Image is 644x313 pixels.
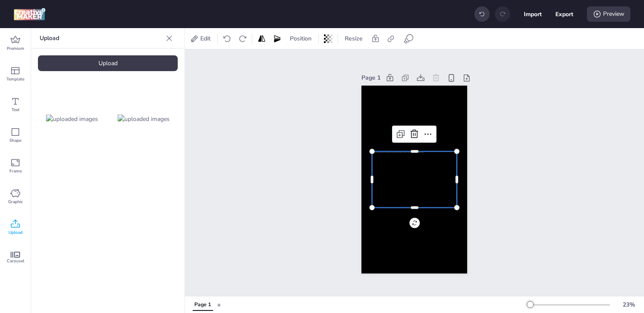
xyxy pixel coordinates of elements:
[38,55,178,71] div: Upload
[6,76,24,83] span: Template
[194,301,211,309] div: Page 1
[618,300,639,309] div: 23 %
[217,297,221,312] button: +
[188,297,217,312] div: Tabs
[118,115,170,123] img: uploaded images
[199,34,212,43] span: Edit
[40,28,162,49] p: Upload
[9,229,23,236] span: Upload
[555,5,573,23] button: Export
[361,73,381,82] div: Page 1
[12,106,20,113] span: Text
[7,258,24,264] span: Carousel
[524,5,542,23] button: Import
[14,8,46,20] img: logo Creative Maker
[7,45,24,52] span: Premium
[8,198,23,205] span: Graphic
[288,34,313,43] span: Position
[9,168,22,175] span: Frame
[587,6,630,22] div: Preview
[46,115,98,123] img: uploaded images
[343,34,364,43] span: Resize
[9,137,21,144] span: Shape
